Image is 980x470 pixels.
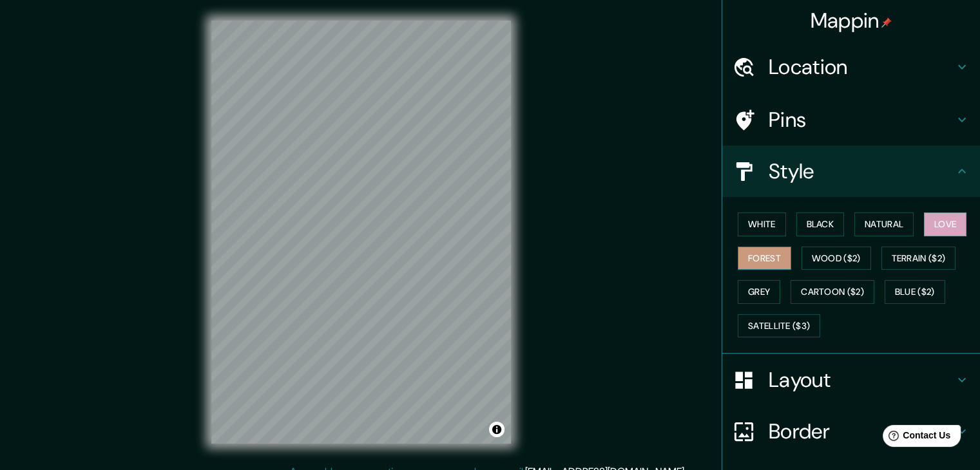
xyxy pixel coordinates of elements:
[722,146,980,197] div: Style
[722,41,980,93] div: Location
[881,17,892,28] img: pin-icon.png
[722,354,980,406] div: Layout
[769,418,954,444] h4: Border
[211,21,511,444] canvas: Map
[924,212,966,236] button: Love
[769,367,954,393] h4: Layout
[769,54,954,80] h4: Location
[738,212,786,236] button: White
[738,247,791,270] button: Forest
[722,94,980,146] div: Pins
[489,422,504,437] button: Toggle attribution
[769,107,954,133] h4: Pins
[802,247,871,270] button: Wood ($2)
[738,314,820,338] button: Satellite ($3)
[865,420,966,456] iframe: Help widget launcher
[811,8,892,33] h4: Mappin
[881,247,956,270] button: Terrain ($2)
[791,280,874,304] button: Cartoon ($2)
[769,158,954,184] h4: Style
[738,280,780,304] button: Grey
[722,406,980,457] div: Border
[885,280,945,304] button: Blue ($2)
[796,212,845,236] button: Black
[854,212,914,236] button: Natural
